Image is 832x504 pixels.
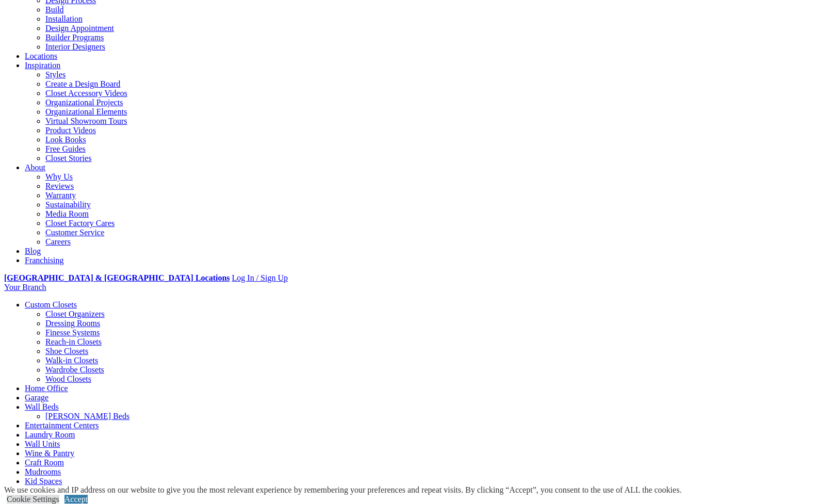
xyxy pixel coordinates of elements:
[45,228,104,237] a: Customer Service
[45,375,91,383] a: Wood Closets
[45,365,104,374] a: Wardrobe Closets
[25,430,75,439] a: Laundry Room
[45,200,91,209] a: Sustainability
[45,172,73,181] a: Why Us
[45,191,76,200] a: Warranty
[25,61,60,70] a: Inspiration
[45,33,104,42] a: Builder Programs
[45,219,115,227] a: Closet Factory Cares
[45,337,102,346] a: Reach-in Closets
[45,79,120,88] a: Create a Design Board
[45,412,129,420] a: [PERSON_NAME] Beds
[45,70,66,79] a: Styles
[232,273,287,282] a: Log In / Sign Up
[45,126,96,135] a: Product Videos
[4,485,681,495] div: We use cookies and IP address on our website to give you the most relevant experience by remember...
[45,209,89,218] a: Media Room
[45,319,100,328] a: Dressing Rooms
[45,237,71,246] a: Careers
[25,449,74,458] a: Wine & Pantry
[45,310,105,318] a: Closet Organizers
[25,467,61,476] a: Mudrooms
[25,300,77,309] a: Custom Closets
[45,182,74,190] a: Reviews
[7,495,59,503] a: Cookie Settings
[45,107,127,116] a: Organizational Elements
[45,14,83,23] a: Installation
[45,347,88,355] a: Shoe Closets
[25,477,62,485] a: Kid Spaces
[45,328,100,337] a: Finesse Systems
[45,144,86,153] a: Free Guides
[25,421,99,430] a: Entertainment Centers
[45,154,91,162] a: Closet Stories
[25,458,64,467] a: Craft Room
[45,117,127,125] a: Virtual Showroom Tours
[25,440,60,448] a: Wall Units
[4,283,46,291] a: Your Branch
[25,256,64,265] a: Franchising
[25,402,59,411] a: Wall Beds
[45,24,114,32] a: Design Appointment
[45,98,123,107] a: Organizational Projects
[25,52,57,60] a: Locations
[25,384,68,393] a: Home Office
[25,247,41,255] a: Blog
[45,42,105,51] a: Interior Designers
[25,393,48,402] a: Garage
[45,135,86,144] a: Look Books
[64,495,88,503] a: Accept
[25,163,45,172] a: About
[45,356,98,365] a: Walk-in Closets
[45,89,127,97] a: Closet Accessory Videos
[45,5,64,14] a: Build
[4,273,230,282] a: [GEOGRAPHIC_DATA] & [GEOGRAPHIC_DATA] Locations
